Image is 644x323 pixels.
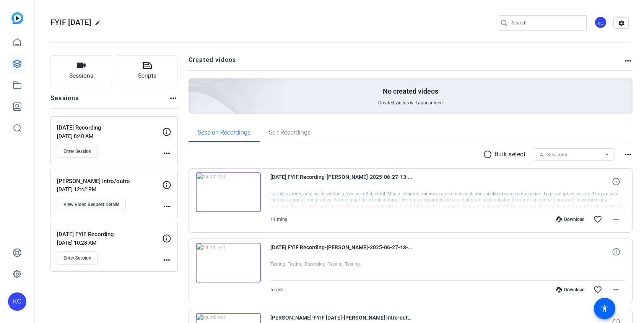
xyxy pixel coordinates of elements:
[552,216,589,222] div: Download
[600,304,609,313] mat-icon: accessibility
[50,55,112,86] button: Sessions
[611,285,621,294] mat-icon: more_horiz
[270,287,283,292] span: 5 secs
[611,215,621,224] mat-icon: more_horiz
[269,130,311,136] span: Self Recordings
[494,150,526,159] p: Bulk select
[196,243,261,282] img: thumb-nail
[594,16,607,29] div: KC
[57,230,162,239] p: [DATE] FYIF Recording
[593,285,602,294] mat-icon: favorite_border
[552,287,589,293] div: Download
[383,87,438,96] p: No created videos
[50,94,79,108] h2: Sessions
[57,198,126,211] button: View Video Request Details
[138,71,156,80] span: Scripts
[103,3,285,169] img: Creted videos background
[512,18,581,28] input: Search
[57,177,162,186] p: [PERSON_NAME] intro/outro
[270,243,412,261] span: [DATE] FYIF Recording-[PERSON_NAME]-2025-06-27-13-07-47-370-0
[63,148,91,154] span: Enter Session
[614,18,629,29] mat-icon: settings
[196,172,261,212] img: thumb-nail
[593,215,602,224] mat-icon: favorite_border
[95,20,104,29] mat-icon: edit
[57,186,162,192] p: [DATE] 12:42 PM
[57,240,162,246] p: [DATE] 10:28 AM
[189,55,624,70] h2: Created videos
[270,172,412,191] span: [DATE] FYIF Recording-[PERSON_NAME]-2025-06-27-13-10-18-114-0
[198,130,250,136] span: Session Recordings
[50,18,91,27] span: FYIF [DATE]
[162,149,171,158] mat-icon: more_horiz
[623,56,633,65] mat-icon: more_horiz
[63,255,91,261] span: Enter Session
[378,100,442,106] span: Created videos will appear here
[117,55,178,86] button: Scripts
[594,16,608,29] ngx-avatar: Kyle Coleman-Boyer
[57,133,162,139] p: [DATE] 8:48 AM
[623,150,633,159] mat-icon: more_horiz
[57,123,162,132] p: [DATE] Recording
[540,152,567,157] span: All Sessions
[270,217,287,222] span: 11 mins
[162,202,171,211] mat-icon: more_horiz
[169,94,178,103] mat-icon: more_horiz
[63,201,119,208] span: View Video Request Details
[162,255,171,265] mat-icon: more_horiz
[8,292,26,311] div: KC
[11,12,23,24] img: blue-gradient.svg
[57,145,98,158] button: Enter Session
[57,252,98,265] button: Enter Session
[69,71,93,80] span: Sessions
[483,150,494,159] mat-icon: radio_button_unchecked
